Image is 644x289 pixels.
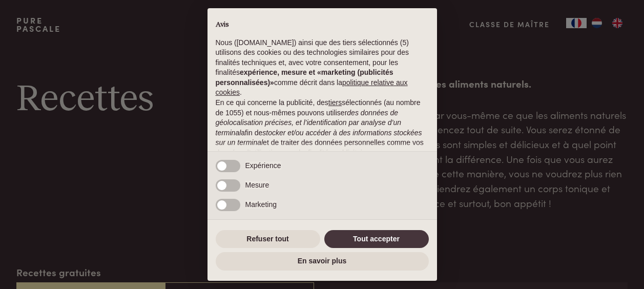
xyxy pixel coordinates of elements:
[216,20,429,30] h2: Avis
[308,148,372,158] button: finalités publicitaires
[216,38,429,98] p: Nous ([DOMAIN_NAME]) ainsi que des tiers sélectionnés (5) utilisons des cookies ou des technologi...
[216,129,422,147] em: stocker et/ou accéder à des informations stockées sur un terminal
[216,98,429,188] p: En ce qui concerne la publicité, des sélectionnés (au nombre de 1055) et nous-mêmes pouvons utili...
[245,161,281,170] span: Expérience
[216,68,393,87] strong: expérience, mesure et «marketing (publicités personnalisées)»
[245,181,269,189] span: Mesure
[324,230,429,249] button: Tout accepter
[328,98,342,108] button: tiers
[216,230,320,249] button: Refuser tout
[216,252,429,271] button: En savoir plus
[216,109,402,137] em: des données de géolocalisation précises, et l’identification par analyse d’un terminal
[245,200,277,209] span: Marketing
